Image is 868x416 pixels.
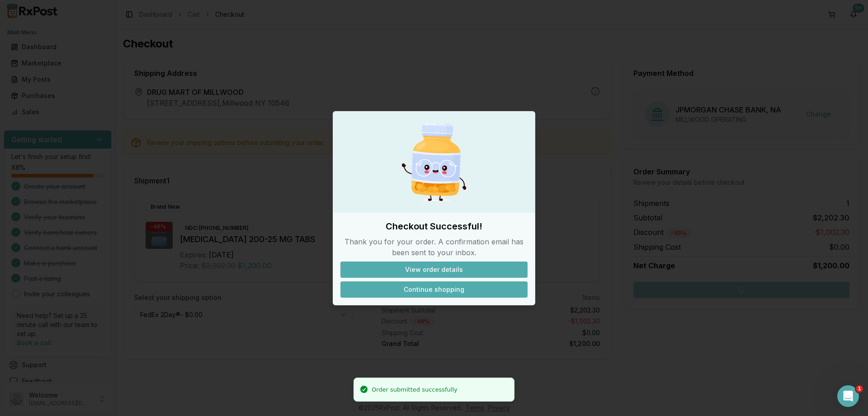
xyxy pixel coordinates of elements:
iframe: Intercom live chat [837,385,859,407]
span: 1 [856,385,863,393]
img: Happy Pill Bottle [391,119,477,206]
p: Thank you for your order. A confirmation email has been sent to your inbox. [340,236,528,258]
button: View order details [340,262,528,278]
h2: Checkout Successful! [340,220,528,233]
button: Continue shopping [340,281,528,298]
